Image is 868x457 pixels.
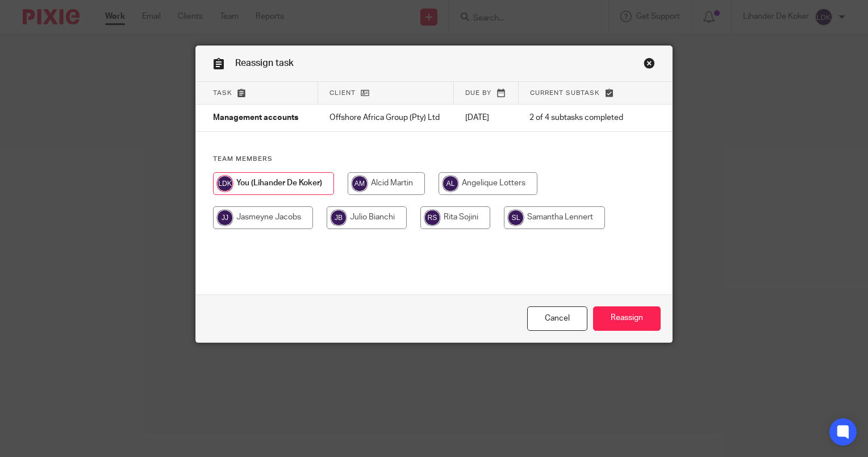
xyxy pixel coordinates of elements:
span: Client [329,90,356,96]
span: Due by [465,90,491,96]
h4: Team members [213,155,655,164]
span: Task [213,90,232,96]
a: Close this dialog window [644,57,655,73]
p: [DATE] [465,112,507,123]
input: Reassign [593,306,661,331]
a: Close this dialog window [527,306,587,331]
td: 2 of 4 subtasks completed [518,105,637,132]
span: Management accounts [213,114,298,122]
span: Current subtask [530,90,600,96]
span: Reassign task [235,59,294,68]
p: Offshore Africa Group (Pty) Ltd [329,112,443,123]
